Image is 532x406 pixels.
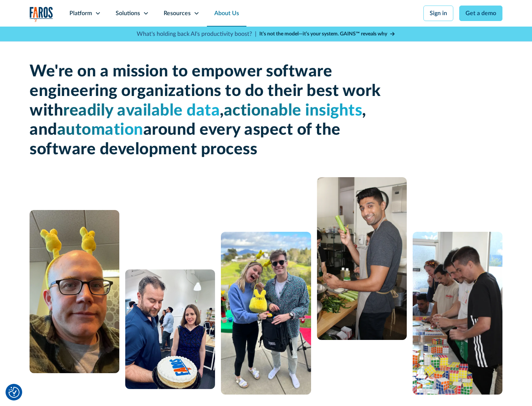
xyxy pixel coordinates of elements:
[413,232,502,395] img: 5 people constructing a puzzle from Rubik's cubes
[164,9,191,18] div: Resources
[30,210,119,373] img: A man with glasses and a bald head wearing a yellow bunny headband.
[30,7,53,22] img: Logo of the analytics and reporting company Faros.
[30,62,384,159] h1: We're on a mission to empower software engineering organizations to do their best work with , , a...
[221,232,311,395] img: A man and a woman standing next to each other.
[317,177,407,340] img: man cooking with celery
[459,6,502,21] a: Get a demo
[224,103,362,119] span: actionable insights
[116,9,140,18] div: Solutions
[63,103,220,119] span: readily available data
[137,30,256,38] p: What's holding back AI's productivity boost? |
[423,6,453,21] a: Sign in
[259,31,387,37] strong: It’s not the model—it’s your system. GAINS™ reveals why
[8,387,20,398] button: Cookie Settings
[8,387,20,398] img: Revisit consent button
[259,30,395,38] a: It’s not the model—it’s your system. GAINS™ reveals why
[57,122,143,138] span: automation
[69,9,92,18] div: Platform
[30,7,53,22] a: home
